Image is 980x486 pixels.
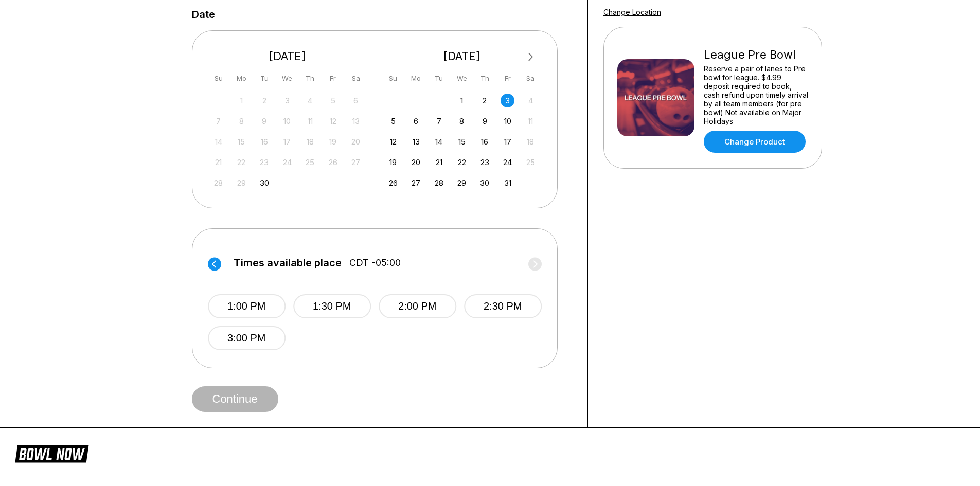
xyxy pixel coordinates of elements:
[386,176,400,190] div: Choose Sunday, October 26th, 2025
[208,294,286,318] button: 1:00 PM
[455,135,469,149] div: Choose Wednesday, October 15th, 2025
[349,155,363,169] div: Not available Saturday, September 27th, 2025
[409,176,423,190] div: Choose Monday, October 27th, 2025
[326,135,340,149] div: Not available Friday, September 19th, 2025
[524,155,538,169] div: Not available Saturday, October 25th, 2025
[704,64,808,125] div: Reserve a pair of lanes to Pre bowl for league. $4.99 deposit required to book, cash refund upon ...
[386,71,400,85] div: Su
[523,49,539,65] button: Next Month
[235,176,248,190] div: Not available Monday, September 29th, 2025
[386,135,400,149] div: Choose Sunday, October 12th, 2025
[432,155,446,169] div: Choose Tuesday, October 21st, 2025
[501,155,514,169] div: Choose Friday, October 24th, 2025
[303,135,317,149] div: Not available Thursday, September 18th, 2025
[192,9,215,20] label: Date
[501,114,514,128] div: Choose Friday, October 10th, 2025
[211,135,225,149] div: Not available Sunday, September 14th, 2025
[235,114,248,128] div: Not available Monday, September 8th, 2025
[235,94,248,107] div: Not available Monday, September 1st, 2025
[382,49,542,63] div: [DATE]
[349,71,363,85] div: Sa
[208,49,367,63] div: [DATE]
[478,114,492,128] div: Choose Thursday, October 9th, 2025
[455,71,469,85] div: We
[235,135,248,149] div: Not available Monday, September 15th, 2025
[617,59,694,136] img: League Pre Bowl
[303,71,317,85] div: Th
[379,294,456,318] button: 2:00 PM
[349,94,363,107] div: Not available Saturday, September 6th, 2025
[603,8,661,16] a: Change Location
[211,71,225,85] div: Su
[478,135,492,149] div: Choose Thursday, October 16th, 2025
[478,71,492,85] div: Th
[464,294,542,318] button: 2:30 PM
[524,94,538,107] div: Not available Saturday, October 4th, 2025
[257,94,271,107] div: Not available Tuesday, September 2nd, 2025
[455,155,469,169] div: Choose Wednesday, October 22nd, 2025
[303,155,317,169] div: Not available Thursday, September 25th, 2025
[211,176,225,190] div: Not available Sunday, September 28th, 2025
[349,114,363,128] div: Not available Saturday, September 13th, 2025
[257,176,271,190] div: Choose Tuesday, September 30th, 2025
[524,71,538,85] div: Sa
[210,93,365,190] div: month 2025-09
[326,71,340,85] div: Fr
[432,71,446,85] div: Tu
[293,294,371,318] button: 1:30 PM
[303,114,317,128] div: Not available Thursday, September 11th, 2025
[478,176,492,190] div: Choose Thursday, October 30th, 2025
[235,71,248,85] div: Mo
[432,114,446,128] div: Choose Tuesday, October 7th, 2025
[409,71,423,85] div: Mo
[704,131,806,153] a: Change Product
[211,155,225,169] div: Not available Sunday, September 21st, 2025
[386,114,400,128] div: Choose Sunday, October 5th, 2025
[349,257,401,268] span: CDT -05:00
[478,155,492,169] div: Choose Thursday, October 23rd, 2025
[409,135,423,149] div: Choose Monday, October 13th, 2025
[235,155,248,169] div: Not available Monday, September 22nd, 2025
[326,155,340,169] div: Not available Friday, September 26th, 2025
[257,135,271,149] div: Not available Tuesday, September 16th, 2025
[455,114,469,128] div: Choose Wednesday, October 8th, 2025
[501,71,514,85] div: Fr
[257,155,271,169] div: Not available Tuesday, September 23rd, 2025
[349,135,363,149] div: Not available Saturday, September 20th, 2025
[501,135,514,149] div: Choose Friday, October 17th, 2025
[455,94,469,107] div: Choose Wednesday, October 1st, 2025
[386,155,400,169] div: Choose Sunday, October 19th, 2025
[501,94,514,107] div: Choose Friday, October 3rd, 2025
[326,114,340,128] div: Not available Friday, September 12th, 2025
[208,326,286,350] button: 3:00 PM
[280,114,294,128] div: Not available Wednesday, September 10th, 2025
[524,114,538,128] div: Not available Saturday, October 11th, 2025
[303,94,317,107] div: Not available Thursday, September 4th, 2025
[478,94,492,107] div: Choose Thursday, October 2nd, 2025
[280,155,294,169] div: Not available Wednesday, September 24th, 2025
[280,71,294,85] div: We
[409,114,423,128] div: Choose Monday, October 6th, 2025
[257,114,271,128] div: Not available Tuesday, September 9th, 2025
[704,48,808,62] div: League Pre Bowl
[257,71,271,85] div: Tu
[280,94,294,107] div: Not available Wednesday, September 3rd, 2025
[524,135,538,149] div: Not available Saturday, October 18th, 2025
[455,176,469,190] div: Choose Wednesday, October 29th, 2025
[326,94,340,107] div: Not available Friday, September 5th, 2025
[211,114,225,128] div: Not available Sunday, September 7th, 2025
[432,176,446,190] div: Choose Tuesday, October 28th, 2025
[385,93,539,190] div: month 2025-10
[280,135,294,149] div: Not available Wednesday, September 17th, 2025
[501,176,514,190] div: Choose Friday, October 31st, 2025
[234,257,342,268] span: Times available place
[409,155,423,169] div: Choose Monday, October 20th, 2025
[432,135,446,149] div: Choose Tuesday, October 14th, 2025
